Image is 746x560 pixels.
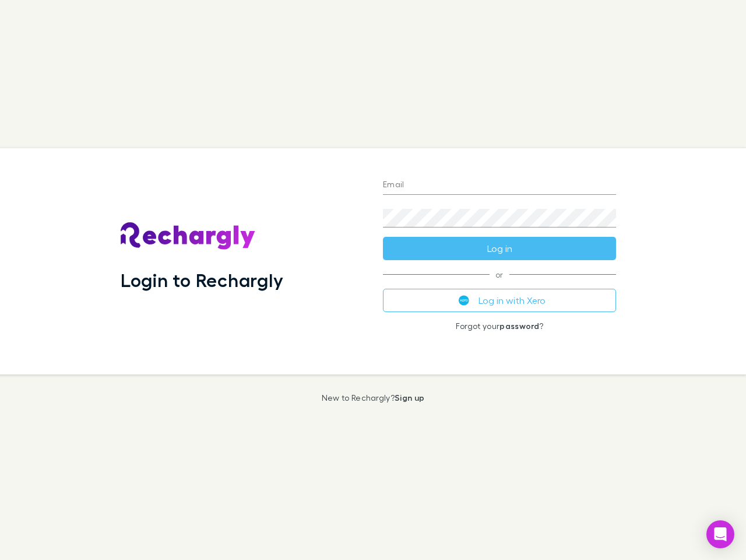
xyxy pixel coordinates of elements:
div: Open Intercom Messenger [706,520,734,548]
a: password [499,321,539,331]
img: Rechargly's Logo [121,222,256,250]
button: Log in with Xero [383,289,616,312]
p: Forgot your ? [383,321,616,331]
p: New to Rechargly? [322,393,425,402]
span: or [383,274,616,275]
h1: Login to Rechargly [121,269,283,291]
button: Log in [383,237,616,260]
img: Xero's logo [459,295,469,306]
a: Sign up [395,393,424,402]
